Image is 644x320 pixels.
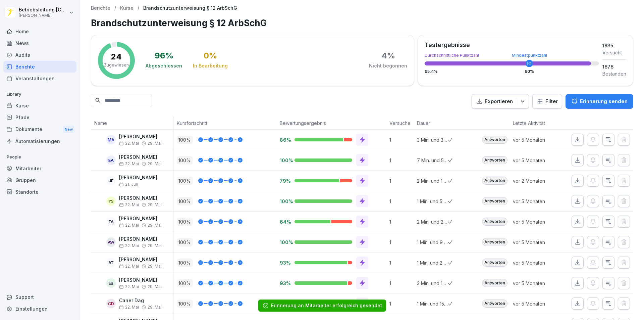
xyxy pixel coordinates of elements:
[602,42,626,49] div: 1835
[389,157,414,164] p: 1
[3,186,76,198] a: Standorte
[472,94,529,109] button: Exportieren
[177,136,193,144] p: 100 %
[119,175,157,181] p: [PERSON_NAME]
[3,49,76,61] a: Audits
[63,126,74,133] div: New
[177,238,193,246] p: 100 %
[148,264,162,269] span: 29. Mai
[177,156,193,165] p: 100 %
[119,162,139,166] span: 22. Mai
[566,94,633,109] button: Erinnerung senden
[3,303,76,315] a: Einstellungen
[425,42,599,48] div: Testergebnisse
[3,152,76,163] p: People
[119,195,162,201] p: [PERSON_NAME]
[3,100,76,111] a: Kurse
[537,98,558,105] div: Filter
[513,218,561,225] p: vor 5 Monaten
[280,157,289,164] p: 100%
[3,89,76,100] p: Library
[425,70,599,74] div: 95.4 %
[513,239,561,246] p: vor 5 Monaten
[425,53,599,57] div: Durchschnittliche Punktzahl
[120,5,133,11] p: Kurse
[389,300,414,307] p: 1
[106,299,116,308] div: CD
[482,300,507,308] div: Antworten
[389,218,414,225] p: 1
[119,305,139,310] span: 22. Mai
[119,223,139,228] span: 22. Mai
[3,111,76,123] a: Pfade
[19,7,68,13] p: Betriebsleitung [GEOGRAPHIC_DATA]
[482,156,507,164] div: Antworten
[485,98,513,105] p: Exportieren
[146,62,182,69] div: Abgeschlossen
[3,123,76,136] div: Dokumente
[143,5,237,11] p: Brandschutzunterweisung § 12 ArbSchG
[177,259,193,267] p: 100 %
[138,5,139,11] p: /
[513,120,558,127] p: Letzte Aktivität
[417,239,448,246] p: 1 Min. und 9 Sek.
[3,73,76,84] a: Veranstaltungen
[417,157,448,164] p: 7 Min. und 5 Sek.
[280,120,383,127] p: Bewertungsergebnis
[104,62,129,68] p: Zugewiesen
[482,197,507,205] div: Antworten
[389,198,414,205] p: 1
[533,94,562,109] button: Filter
[3,26,76,37] a: Home
[119,264,139,269] span: 22. Mai
[119,202,139,207] span: 22. Mai
[280,219,289,225] p: 64%
[280,239,289,245] p: 100%
[513,136,561,143] p: vor 5 Monaten
[417,198,448,205] p: 1 Min. und 55 Sek.
[119,182,138,187] span: 21. Juli
[177,300,193,308] p: 100 %
[148,141,162,146] span: 29. Mai
[417,280,448,287] p: 3 Min. und 10 Sek.
[389,280,414,287] p: 1
[106,196,116,206] div: YS
[119,257,162,263] p: [PERSON_NAME]
[389,136,414,143] p: 1
[119,284,139,289] span: 22. Mai
[280,178,289,184] p: 79%
[177,218,193,226] p: 100 %
[148,305,162,310] span: 29. Mai
[513,157,561,164] p: vor 5 Monaten
[3,37,76,49] a: News
[369,62,407,69] div: Nicht begonnen
[3,123,76,136] a: DokumenteNew
[106,237,116,247] div: AW
[512,53,547,57] div: Mindestpunktzahl
[482,238,507,246] div: Antworten
[193,62,228,69] div: In Bearbeitung
[580,98,628,105] p: Erinnerung senden
[482,177,507,185] div: Antworten
[177,120,273,127] p: Kursfortschritt
[280,198,289,204] p: 100%
[148,223,162,228] span: 29. Mai
[417,218,448,225] p: 2 Min. und 2 Sek.
[513,300,561,307] p: vor 5 Monaten
[106,217,116,226] div: TA
[3,61,76,73] a: Berichte
[513,198,561,205] p: vor 5 Monaten
[111,53,122,61] p: 24
[119,298,162,304] p: Caner Dag
[177,177,193,185] p: 100 %
[482,279,507,287] div: Antworten
[3,163,76,174] a: Mitarbeiter
[417,177,448,184] p: 2 Min. und 19 Sek.
[3,174,76,186] a: Gruppen
[119,141,139,146] span: 22. Mai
